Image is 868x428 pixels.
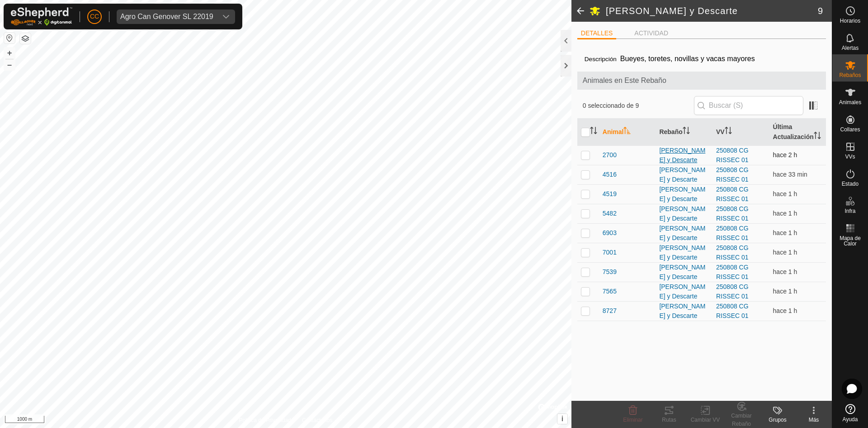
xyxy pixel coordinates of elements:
a: Contáctenos [302,416,332,424]
span: Infra [844,208,855,214]
span: 6903 [603,228,617,238]
p-sorticon: Activar para ordenar [814,133,821,140]
span: VVs [845,154,855,159]
p-sorticon: Activar para ordenar [590,128,597,135]
button: + [4,48,15,58]
span: Estado [842,181,859,187]
div: Rutas [651,416,687,424]
div: [PERSON_NAME] y Descarte [659,243,709,262]
span: 13 ago 2025, 14:21 [773,268,797,275]
span: 13 ago 2025, 14:07 [773,229,797,236]
span: Alertas [842,45,859,51]
span: Mapa de Calor [835,236,866,246]
span: 2700 [603,150,617,160]
div: Cambiar VV [687,416,723,424]
div: Más [796,416,832,424]
p-sorticon: Activar para ordenar [623,128,631,135]
li: DETALLES [577,29,617,39]
a: 250808 CG RISSEC 01 [716,205,749,222]
button: i [557,414,567,424]
div: dropdown trigger [217,10,235,24]
th: VV [712,119,769,146]
span: Collares [840,127,860,132]
a: 250808 CG RISSEC 01 [716,283,749,300]
button: – [4,59,15,70]
label: Descripción [585,56,617,63]
button: Capas del Mapa [20,33,31,44]
span: 9 [818,4,823,18]
span: 13 ago 2025, 14:07 [773,210,797,217]
span: Horarios [840,18,860,24]
div: [PERSON_NAME] y Descarte [659,224,709,243]
div: [PERSON_NAME] y Descarte [659,146,709,165]
a: Ayuda [832,400,868,426]
a: 250808 CG RISSEC 01 [716,166,749,183]
span: 0 seleccionado de 9 [583,101,694,111]
a: 250808 CG RISSEC 01 [716,303,749,319]
span: CC [90,12,99,21]
a: 250808 CG RISSEC 01 [716,186,749,202]
span: 8727 [603,306,617,316]
span: Bueyes, toretes, novillas y vacas mayores [617,51,759,66]
a: 250808 CG RISSEC 01 [716,244,749,261]
div: [PERSON_NAME] y Descarte [659,165,709,184]
div: [PERSON_NAME] y Descarte [659,204,709,223]
span: 5482 [603,209,617,218]
span: 13 ago 2025, 14:22 [773,307,797,314]
div: [PERSON_NAME] y Descarte [659,185,709,204]
span: 7001 [603,248,617,257]
span: 13 ago 2025, 14:21 [773,249,797,256]
p-sorticon: Activar para ordenar [725,128,732,135]
img: Logo Gallagher [11,7,72,26]
span: Animales [839,100,861,105]
span: Rebaños [839,72,861,78]
button: Restablecer Mapa [4,33,15,43]
div: [PERSON_NAME] y Descarte [659,302,709,321]
div: Cambiar Rebaño [723,412,759,428]
span: Ayuda [843,417,858,422]
div: Agro Can Genover SL 22019 [120,13,213,20]
span: 13 ago 2025, 14:06 [773,288,797,295]
span: 4516 [603,170,617,179]
span: Animales en Este Rebaño [583,75,821,86]
span: 13 ago 2025, 14:51 [773,171,807,178]
a: 250808 CG RISSEC 01 [716,147,749,164]
p-sorticon: Activar para ordenar [683,128,690,135]
div: [PERSON_NAME] y Descarte [659,263,709,282]
h2: [PERSON_NAME] y Descarte [606,5,818,16]
a: 250808 CG RISSEC 01 [716,225,749,241]
a: Política de Privacidad [239,416,291,424]
span: Agro Can Genover SL 22019 [117,10,217,24]
span: 7539 [603,267,617,277]
span: 13 ago 2025, 13:51 [773,190,797,197]
th: Rebaño [656,119,712,146]
div: Grupos [759,416,796,424]
span: Eliminar [623,417,642,423]
span: i [561,415,563,423]
li: ACTIVIDAD [631,29,672,38]
th: Animal [599,119,656,146]
th: Última Actualización [769,119,826,146]
span: 4519 [603,189,617,199]
span: 7565 [603,287,617,296]
a: 250808 CG RISSEC 01 [716,264,749,280]
div: [PERSON_NAME] y Descarte [659,282,709,301]
span: 13 ago 2025, 12:52 [773,151,797,159]
input: Buscar (S) [694,96,803,115]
